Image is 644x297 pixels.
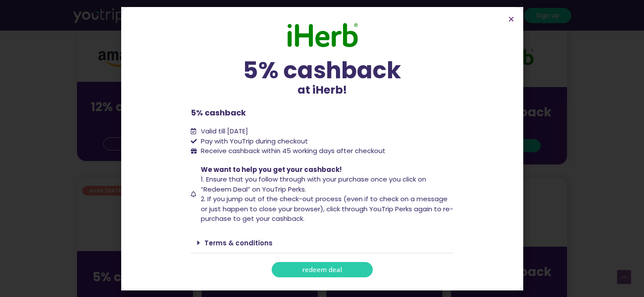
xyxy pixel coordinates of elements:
[201,175,426,194] span: 1. Ensure that you follow through with your purchase once you click on “Redeem Deal” on YouTrip P...
[302,266,342,273] span: redeem deal
[201,165,342,174] span: We want to help you get your cashback!
[199,136,308,147] span: Pay with YouTrip during checkout
[191,59,453,82] div: 5% cashback
[191,107,453,119] p: 5% cashback
[191,59,453,98] div: at iHerb!
[204,238,273,248] a: Terms & conditions
[199,126,248,136] span: Valid till [DATE]
[191,233,453,253] div: Terms & conditions
[199,146,385,156] span: Receive cashback within 45 working days after checkout
[272,262,373,277] a: redeem deal
[508,16,514,22] a: Close
[201,194,453,223] span: 2. If you jump out of the check-out process (even if to check on a message or just happen to clos...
